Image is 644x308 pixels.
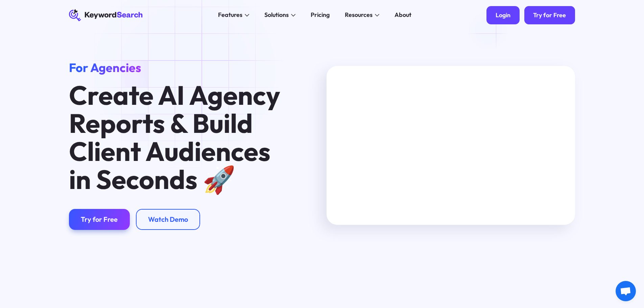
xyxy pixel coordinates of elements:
[327,66,575,224] iframe: KeywordSearch Agency Reports
[69,209,130,230] a: Try for Free
[69,60,141,75] span: For Agencies
[311,10,330,20] div: Pricing
[395,10,411,20] div: About
[218,10,242,20] div: Features
[486,6,520,24] a: Login
[69,81,287,194] h1: Create AI Agency Reports & Build Client Audiences in Seconds 🚀
[390,9,416,21] a: About
[306,9,334,21] a: Pricing
[345,10,373,20] div: Resources
[524,6,575,24] a: Try for Free
[616,281,636,301] div: Open chat
[533,11,566,19] div: Try for Free
[496,11,510,19] div: Login
[148,215,188,223] div: Watch Demo
[81,215,118,223] div: Try for Free
[264,10,289,20] div: Solutions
